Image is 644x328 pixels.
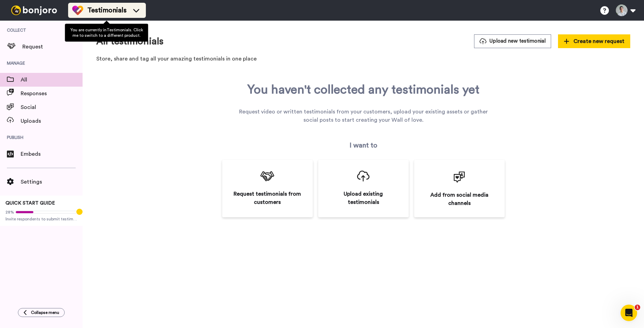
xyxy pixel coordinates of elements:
[635,305,640,310] span: 1
[87,6,127,15] span: Testimonials
[6,201,55,206] span: QUICK START GUIDE
[76,209,83,215] div: Tooltip anchor
[72,5,83,16] img: tm-color.svg
[329,190,398,206] div: Upload existing testimonials
[238,108,489,124] div: Request video or written testimonials from your customers, upload your existing assets or gather ...
[21,178,83,186] span: Settings
[21,89,83,98] span: Responses
[21,103,83,111] span: Social
[6,216,77,222] span: Invite respondents to submit testimonials
[21,150,83,158] span: Embeds
[31,310,59,315] span: Collapse menu
[558,34,630,48] button: Create new request
[564,37,624,45] span: Create new request
[350,141,377,150] div: I want to
[247,83,480,97] div: You haven't collected any testimonials yet
[96,55,630,63] p: Store, share and tag all your amazing testimonials in one place
[18,308,65,317] button: Collapse menu
[233,190,302,206] div: Request testimonials from customers
[8,6,60,15] img: bj-logo-header-white.svg
[425,191,494,207] div: Add from social media channels
[474,34,551,48] button: Upload new testimonial
[70,28,143,37] span: You are currently in Testimonials . Click me to switch to a different product.
[21,76,83,84] span: All
[621,305,637,321] iframe: Intercom live chat
[22,43,83,51] span: Request
[21,117,83,125] span: Uploads
[6,209,14,215] span: 28%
